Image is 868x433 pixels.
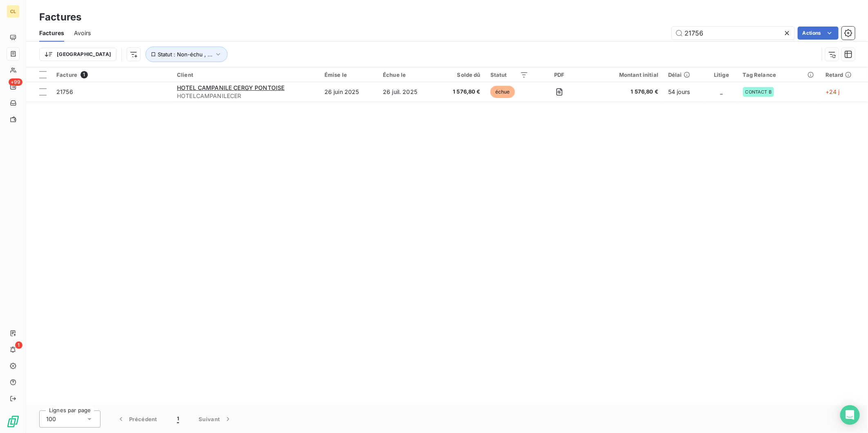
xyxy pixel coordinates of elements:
[538,71,581,78] div: PDF
[591,71,658,78] div: Montant initial
[825,88,840,95] span: +24 j
[441,71,481,78] div: Solde dû
[167,411,189,428] button: 1
[145,47,228,62] button: Statut : Non-échu , ...
[668,71,700,78] div: Délai
[745,89,772,94] span: CONTACT B
[39,10,81,25] h3: Factures
[39,29,64,37] span: Factures
[177,84,285,91] span: HOTEL CAMPANILE CERGY PONTOISE
[177,71,315,78] div: Client
[7,80,19,93] a: +99
[74,29,91,37] span: Avoirs
[743,71,816,78] div: Tag Relance
[15,341,22,349] span: 1
[591,88,658,96] span: 1 576,80 €
[107,411,167,428] button: Précédent
[39,48,116,61] button: [GEOGRAPHIC_DATA]
[9,78,22,86] span: +99
[7,5,20,18] div: CL
[378,82,436,102] td: 26 juil. 2025
[825,71,863,78] div: Retard
[490,71,528,78] div: Statut
[663,82,705,102] td: 54 jours
[383,71,431,78] div: Échue le
[710,71,733,78] div: Litige
[720,88,723,95] span: _
[81,71,88,78] span: 1
[158,51,213,58] span: Statut : Non-échu , ...
[798,27,839,40] button: Actions
[56,71,77,78] span: Facture
[320,82,378,102] td: 26 juin 2025
[177,92,315,100] span: HOTELCAMPANILECER
[177,415,179,423] span: 1
[56,88,73,95] span: 21756
[441,88,481,96] span: 1 576,80 €
[490,86,515,98] span: échue
[7,415,20,428] img: Logo LeanPay
[840,405,860,425] div: Open Intercom Messenger
[672,27,794,40] input: Rechercher
[46,415,56,423] span: 100
[324,71,373,78] div: Émise le
[189,411,242,428] button: Suivant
